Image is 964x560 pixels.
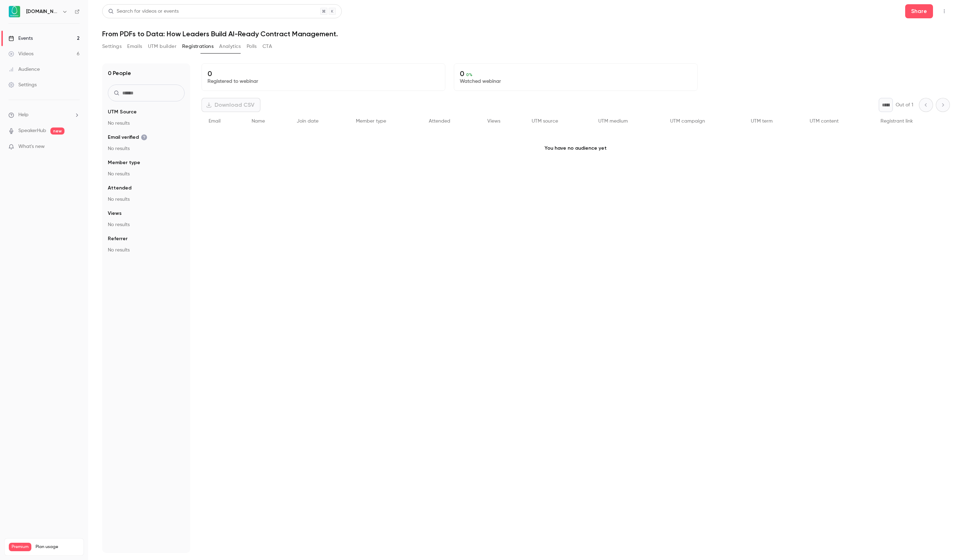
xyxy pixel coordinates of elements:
span: Attended [429,119,450,124]
h1: 0 People [108,69,131,77]
a: SpeakerHub [18,127,46,135]
span: new [50,127,64,135]
button: Share [905,4,933,18]
span: Name [252,119,265,124]
span: UTM medium [598,119,628,124]
span: Registrant link [880,119,913,124]
span: UTM term [751,119,773,124]
span: Plan usage [36,544,79,550]
span: Views [487,119,500,124]
span: Premium [9,543,31,551]
p: No results [108,221,185,228]
p: 0 [460,69,692,78]
span: Email verified [108,134,147,141]
div: Settings [8,81,37,88]
h6: [DOMAIN_NAME] [26,8,59,15]
button: Emails [127,41,142,52]
h1: From PDFs to Data: How Leaders Build AI-Ready Contract Management. [102,30,950,38]
p: Registered to webinar [208,78,439,85]
section: facet-groups [108,108,185,254]
button: Analytics [219,41,241,52]
img: Avokaado.io [9,6,20,17]
span: Referrer [108,235,128,242]
li: help-dropdown-opener [8,111,80,119]
p: Out of 1 [896,101,913,108]
button: Polls [247,41,257,52]
span: UTM content [810,119,839,124]
span: Views [108,210,122,217]
span: Help [18,111,29,119]
span: UTM Source [108,108,137,116]
span: What's new [18,143,45,150]
div: Videos [8,50,33,57]
p: Watched webinar [460,78,692,85]
p: No results [108,170,185,178]
p: You have no audience yet [202,131,950,166]
button: Registrations [182,41,214,52]
span: UTM source [532,119,558,124]
p: No results [108,120,185,127]
div: Events [8,35,33,42]
button: UTM builder [148,41,177,52]
p: No results [108,196,185,203]
div: People list [202,112,950,131]
p: No results [108,247,185,254]
span: UTM campaign [670,119,705,124]
div: Audience [8,66,40,73]
span: Attended [108,185,131,192]
span: Member type [356,119,386,124]
span: Join date [297,119,319,124]
button: CTA [262,41,272,52]
button: Settings [102,41,122,52]
div: Search for videos or events [108,8,179,15]
span: Email [209,119,221,124]
span: 0 % [466,72,472,77]
p: 0 [208,69,439,78]
p: No results [108,145,185,152]
span: Member type [108,159,140,166]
